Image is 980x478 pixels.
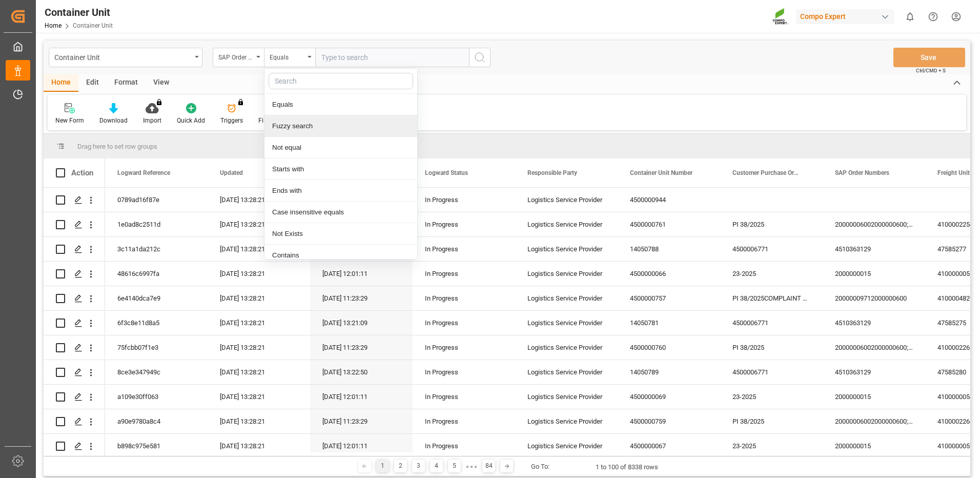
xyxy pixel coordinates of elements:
div: Logistics Service Provider [515,335,618,360]
div: 2000000015 [823,434,925,458]
div: 20000006002000000600;2000000971 [823,212,925,236]
button: Save [893,48,965,67]
div: 4500006771 [720,311,823,335]
div: Download [99,116,128,125]
div: View [146,74,177,92]
div: Press SPACE to select this row. [44,286,105,311]
div: Starts with [264,158,417,180]
div: Logistics Service Provider [515,434,618,458]
div: [DATE] 13:28:21 [208,286,310,310]
div: Container Unit [45,5,113,20]
div: [DATE] 11:23:29 [310,335,413,360]
div: [DATE] 13:22:50 [310,360,413,384]
span: Drag here to set row groups [77,143,157,150]
div: Logistics Service Provider [515,212,618,236]
button: Help Center [922,5,945,28]
div: a90e9780a8c4 [105,409,208,433]
div: Go To: [531,462,549,472]
div: 4 [430,460,443,472]
div: Logistics Service Provider [515,286,618,310]
div: 14050781 [618,311,720,335]
div: SAP Order Numbers [218,50,253,62]
div: Logistics Service Provider [515,237,618,261]
div: Ends with [264,180,417,202]
div: 4510363129 [823,311,925,335]
div: 2000000015 [823,385,925,409]
span: SAP Order Numbers [835,169,889,176]
div: [DATE] 12:01:11 [310,385,413,409]
div: a109e30ff063 [105,385,208,409]
div: [DATE] 13:28:21 [208,311,310,335]
span: Logward Reference [117,169,170,176]
div: 23-2025 [720,385,823,409]
div: Logistics Service Provider [515,385,618,409]
div: 4500000067 [618,434,720,458]
div: 3c11a1da212c [105,237,208,261]
div: Logistics Service Provider [515,409,618,433]
div: 1 [376,460,389,472]
button: Compo Expert [796,7,899,26]
div: [DATE] 13:28:21 [208,262,310,286]
div: 8ce3e347949c [105,360,208,384]
button: show 0 new notifications [899,5,922,28]
div: Fuzzy search [264,115,417,137]
div: 5 [448,460,461,472]
button: open menu [49,48,202,67]
div: In Progress [425,237,503,261]
div: 4510363129 [823,360,925,384]
div: 84 [482,460,495,472]
div: 20000006002000000600;2000000971 [823,409,925,433]
div: In Progress [425,410,503,433]
div: [DATE] 13:28:21 [208,385,310,409]
div: Press SPACE to select this row. [44,434,105,459]
div: Press SPACE to select this row. [44,237,105,262]
div: In Progress [425,287,503,310]
div: Compo Expert [796,9,894,24]
div: Press SPACE to select this row. [44,262,105,286]
div: 75fcbb07f1e3 [105,335,208,360]
div: 4500000066 [618,262,720,286]
div: 3 [412,460,425,472]
div: [DATE] 13:28:21 [208,360,310,384]
div: Not equal [264,137,417,158]
div: Equals [270,50,304,62]
span: Responsible Party [527,169,577,176]
div: Press SPACE to select this row. [44,212,105,237]
div: 4500000761 [618,212,720,236]
img: Screenshot%202023-09-29%20at%2010.02.21.png_1712312052.png [772,8,789,26]
div: [DATE] 11:23:29 [310,286,413,310]
div: Logistics Service Provider [515,360,618,384]
div: Format [107,74,146,92]
div: [DATE] 11:23:29 [310,409,413,433]
div: 14050788 [618,237,720,261]
div: Case insensitive equals [264,202,417,223]
div: Action [71,168,93,177]
div: Home [44,74,78,92]
div: 14050789 [618,360,720,384]
div: ● ● ● [466,463,477,470]
div: 4500000944 [618,188,720,212]
div: 4500000757 [618,286,720,310]
span: Updated [220,169,243,176]
div: In Progress [425,336,503,360]
a: Home [45,22,62,29]
div: 4500000069 [618,385,720,409]
div: 6e4140dca7e9 [105,286,208,310]
div: PI 38/2025 [720,212,823,236]
div: 4500000760 [618,335,720,360]
div: 2 [394,460,407,472]
div: In Progress [425,188,503,212]
div: Not Exists [264,223,417,245]
button: open menu [213,48,264,67]
div: PI 38/2025COMPLAINT 2000000004 [720,286,823,310]
div: Press SPACE to select this row. [44,385,105,409]
div: PI 38/2025 [720,409,823,433]
span: Container Unit Number [630,169,692,176]
input: Search [269,73,413,89]
div: In Progress [425,385,503,409]
div: [DATE] 12:01:11 [310,434,413,458]
button: close menu [264,48,315,67]
div: 0789ad16f87e [105,188,208,212]
div: 4510363129 [823,237,925,261]
div: Press SPACE to select this row. [44,311,105,335]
